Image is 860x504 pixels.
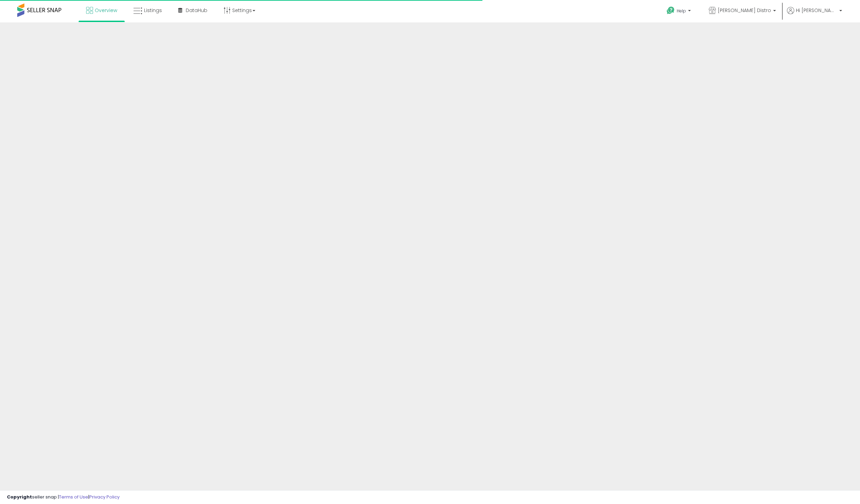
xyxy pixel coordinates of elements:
[144,7,162,14] span: Listings
[677,8,686,14] span: Help
[666,6,675,15] i: Get Help
[186,7,207,14] span: DataHub
[661,1,698,22] a: Help
[95,7,117,14] span: Overview
[787,7,842,22] a: Hi [PERSON_NAME]
[796,7,837,14] span: Hi [PERSON_NAME]
[718,7,771,14] span: [PERSON_NAME] Distro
